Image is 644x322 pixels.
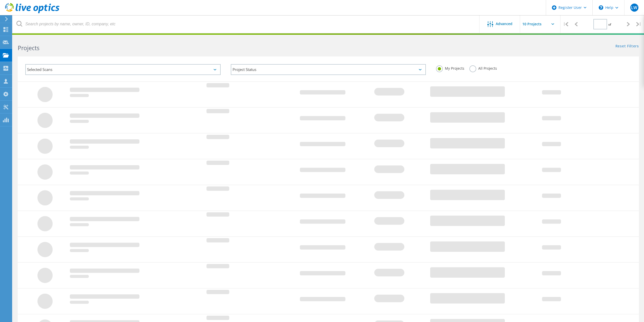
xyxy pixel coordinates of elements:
[13,15,480,33] input: Search projects by name, owner, ID, company, etc
[615,44,639,49] a: Reset Filters
[18,44,39,52] b: Projects
[496,22,512,26] span: Advanced
[436,65,464,70] label: My Projects
[560,15,571,33] div: |
[634,15,644,33] div: |
[231,64,426,75] div: Project Status
[25,64,221,75] div: Selected Scans
[5,11,59,14] a: Live Optics Dashboard
[599,5,603,10] svg: \n
[608,22,611,27] span: of
[469,65,497,70] label: All Projects
[631,6,637,10] span: LW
